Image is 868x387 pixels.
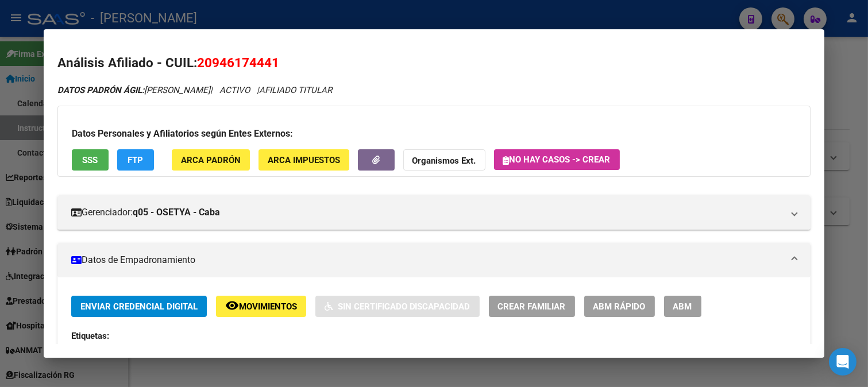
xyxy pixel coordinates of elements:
button: No hay casos -> Crear [494,149,620,170]
button: ABM [664,296,701,317]
h3: Datos Personales y Afiliatorios según Entes Externos: [72,127,797,141]
strong: ACTIVO [99,343,130,354]
div: Open Intercom Messenger [829,348,857,376]
span: Enviar Credencial Digital [80,301,198,312]
span: ABM [673,301,692,312]
button: Sin Certificado Discapacidad [315,296,480,317]
mat-expansion-panel-header: Datos de Empadronamiento [57,243,811,277]
button: ABM Rápido [584,296,655,317]
mat-panel-title: Datos de Empadronamiento [71,253,784,267]
strong: DATOS PADRÓN ÁGIL: [57,85,144,95]
span: SSS [82,155,98,165]
span: FTP [128,155,143,165]
button: ARCA Impuestos [259,149,349,171]
span: ARCA Padrón [181,155,241,165]
span: No hay casos -> Crear [503,154,611,165]
span: Movimientos [239,301,297,312]
button: Enviar Credencial Digital [71,296,207,317]
button: SSS [72,149,109,171]
mat-expansion-panel-header: Gerenciador:q05 - OSETYA - Caba [57,195,811,230]
span: Sin Certificado Discapacidad [338,301,470,312]
span: 20946174441 [197,55,279,70]
button: Movimientos [216,296,306,317]
span: ARCA Impuestos [268,155,340,165]
button: ARCA Padrón [172,149,250,171]
button: Crear Familiar [489,296,575,317]
strong: q05 - OSETYA - Caba [133,206,220,219]
strong: Etiquetas: [71,331,109,341]
button: Organismos Ext. [403,149,485,171]
h2: Análisis Afiliado - CUIL: [57,53,811,73]
button: FTP [117,149,154,171]
span: AFILIADO TITULAR [259,85,332,95]
mat-panel-title: Gerenciador: [71,206,784,219]
strong: Organismos Ext. [412,156,476,166]
span: [PERSON_NAME] [57,85,210,95]
span: ABM Rápido [593,301,646,312]
mat-icon: remove_red_eye [225,299,239,312]
span: Crear Familiar [498,301,566,312]
strong: Estado: [71,343,99,354]
i: | ACTIVO | [57,85,332,95]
